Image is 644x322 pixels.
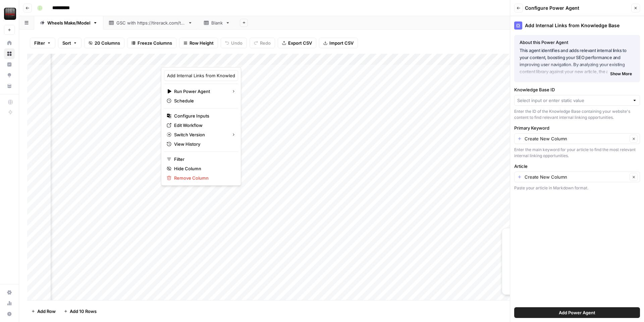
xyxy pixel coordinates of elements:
[319,38,358,48] button: Import CSV
[288,40,312,46] span: Export CSV
[84,38,124,48] button: 20 Columns
[60,306,101,317] button: Add 10 Rows
[250,38,275,48] button: Redo
[174,112,233,119] span: Configure Inputs
[198,16,236,30] a: Blank
[4,8,16,20] img: Tire Rack Logo
[30,38,55,48] button: Filter
[27,306,60,317] button: Add Row
[174,165,233,172] span: Hide Column
[47,19,90,26] div: Wheels Make/Model
[610,71,632,77] span: Show More
[138,40,172,46] span: Freeze Columns
[514,21,640,30] div: Add Internal Links from Knowledge Base
[174,156,233,163] span: Filter
[221,38,247,48] button: Undo
[34,40,45,46] span: Filter
[4,70,15,81] a: Opportunities
[514,163,640,170] label: Article
[514,185,640,191] div: Paste your article in Markdown format.
[174,175,233,181] span: Remove Column
[4,38,15,48] a: Home
[174,88,226,95] span: Run Power Agent
[514,307,640,318] button: Add Power Agent
[4,309,15,319] button: Help + Support
[70,308,97,315] span: Add 10 Rows
[514,108,640,121] div: Enter the ID of the Knowledge Base containing your website's content to find relevant internal li...
[179,38,218,48] button: Row Height
[95,40,120,46] span: 20 Columns
[4,5,15,22] button: Workspace: Tire Rack
[37,308,56,315] span: Add Row
[260,40,271,46] span: Redo
[278,38,316,48] button: Export CSV
[174,122,233,129] span: Edit Workflow
[58,38,82,48] button: Sort
[525,174,628,180] input: Create New Column
[174,141,233,147] span: View History
[62,40,71,46] span: Sort
[559,309,595,316] span: Add Power Agent
[329,40,354,46] span: Import CSV
[525,135,628,142] input: Create New Column
[4,287,15,298] a: Settings
[514,86,640,93] label: Knowledge Base ID
[174,97,233,104] span: Schedule
[520,47,635,76] p: This agent identifies and adds relevant internal links to your content, boosting your SEO perform...
[103,16,198,30] a: GSC with [URL][DOMAIN_NAME]
[4,59,15,70] a: Insights
[514,125,640,131] label: Primary Keyword
[127,38,176,48] button: Freeze Columns
[34,16,103,30] a: Wheels Make/Model
[190,40,214,46] span: Row Height
[607,70,635,78] button: Show More
[4,81,15,91] a: Your Data
[116,19,185,26] div: GSC with [URL][DOMAIN_NAME]
[520,39,635,46] div: About this Power Agent
[231,40,243,46] span: Undo
[174,131,226,138] span: Switch Version
[4,298,15,309] a: Usage
[4,48,15,59] a: Browse
[211,19,223,26] div: Blank
[514,147,640,159] div: Enter the main keyword for your article to find the most relevant internal linking opportunities.
[517,97,630,104] input: Select input or enter static value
